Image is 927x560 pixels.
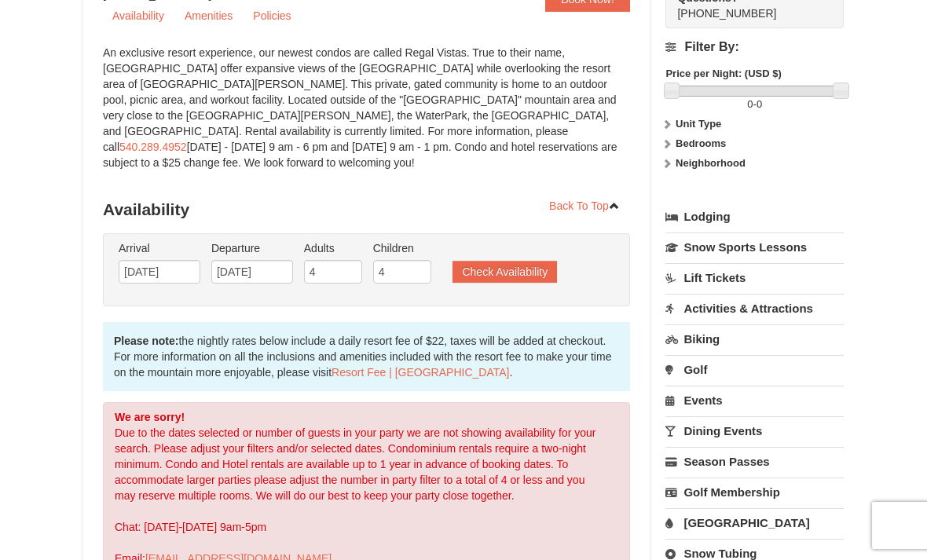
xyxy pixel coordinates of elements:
[103,4,174,27] a: Availability
[665,294,844,323] a: Activities & Attractions
[665,97,844,112] label: -
[665,263,844,292] a: Lift Tickets
[244,4,300,27] a: Policies
[119,141,187,153] a: 540.289.4952
[665,508,844,537] a: [GEOGRAPHIC_DATA]
[665,478,844,507] a: Golf Membership
[757,98,762,110] span: 0
[676,137,726,149] strong: Bedrooms
[665,386,844,415] a: Events
[747,98,753,110] span: 0
[304,240,362,256] label: Adults
[665,355,844,384] a: Golf
[175,4,242,27] a: Amenities
[665,324,844,353] a: Biking
[665,40,844,54] h4: Filter By:
[665,232,844,262] a: Snow Sports Lessons
[665,203,844,231] a: Lodging
[665,447,844,476] a: Season Passes
[211,240,293,256] label: Departure
[373,240,431,256] label: Children
[676,157,746,169] strong: Neighborhood
[114,335,178,347] strong: Please note:
[665,68,781,79] strong: Price per Night: (USD $)
[103,194,630,225] h3: Availability
[665,416,844,445] a: Dining Events
[115,411,185,423] strong: We are sorry!
[103,45,630,186] div: An exclusive resort experience, our newest condos are called Regal Vistas. True to their name, [G...
[332,366,509,379] a: Resort Fee | [GEOGRAPHIC_DATA]
[119,240,200,256] label: Arrival
[453,261,557,283] button: Check Availability
[103,322,630,391] div: the nightly rates below include a daily resort fee of $22, taxes will be added at checkout. For m...
[676,118,721,130] strong: Unit Type
[539,194,630,218] a: Back To Top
